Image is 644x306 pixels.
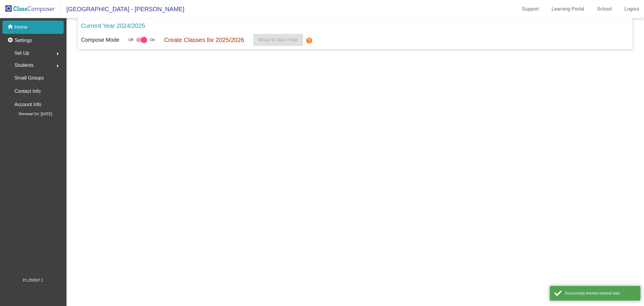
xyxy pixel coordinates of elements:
[54,62,61,70] mat-icon: arrow_right
[128,37,133,43] span: Off
[14,87,40,96] p: Contact Info
[81,36,119,44] p: Compose Mode
[592,4,617,14] a: School
[54,50,61,57] mat-icon: arrow_right
[60,4,184,14] span: [GEOGRAPHIC_DATA] - [PERSON_NAME]
[9,111,52,117] span: Renewal On: [DATE]
[547,4,589,14] a: Learning Portal
[258,37,298,42] span: Move to Next Year
[620,4,644,14] a: Logout
[164,35,244,44] p: Create Classes for 2025/2026
[14,74,44,82] p: Small Groups
[14,61,34,70] span: Students
[517,4,544,14] a: Support
[7,24,14,31] mat-icon: home
[253,34,303,46] button: Move to Next Year
[150,37,155,43] span: On
[14,49,29,57] span: Set Up
[7,37,14,44] mat-icon: settings
[14,100,41,109] p: Account Info
[565,291,636,296] div: Successfully fetched renewal date
[81,21,145,30] p: Current Year 2024/2025
[306,37,313,44] mat-icon: help
[14,24,27,31] p: Home
[14,37,32,44] p: Settings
